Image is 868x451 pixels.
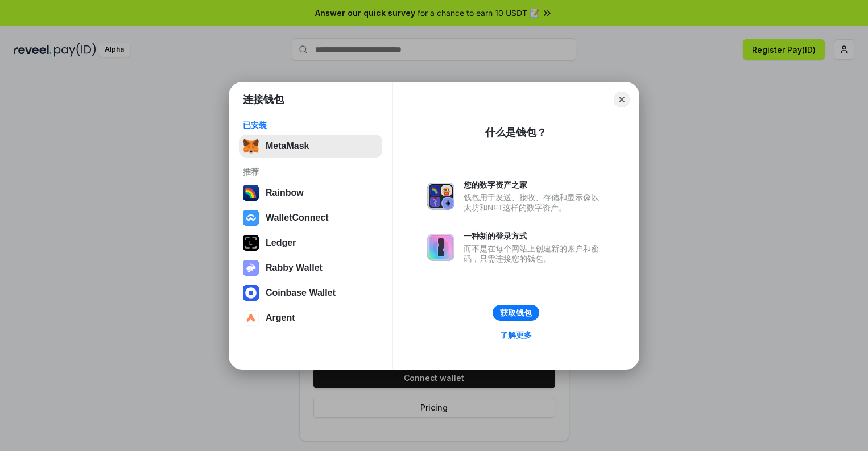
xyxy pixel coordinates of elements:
h1: 连接钱包 [243,93,284,106]
div: Coinbase Wallet [266,288,336,298]
button: Ledger [239,231,382,254]
a: 了解更多 [493,328,539,342]
div: 已安装 [243,120,379,130]
img: svg+xml,%3Csvg%20width%3D%2228%22%20height%3D%2228%22%20viewBox%3D%220%200%2028%2028%22%20fill%3D... [243,285,259,301]
div: Rabby Wallet [266,263,323,273]
div: Ledger [266,238,296,248]
div: 了解更多 [500,330,532,340]
img: svg+xml,%3Csvg%20width%3D%22120%22%20height%3D%22120%22%20viewBox%3D%220%200%20120%20120%22%20fil... [243,185,259,201]
button: Rabby Wallet [239,256,382,279]
div: 一种新的登录方式 [464,231,605,241]
button: Close [614,92,630,107]
div: 什么是钱包？ [485,126,547,139]
img: svg+xml,%3Csvg%20xmlns%3D%22http%3A%2F%2Fwww.w3.org%2F2000%2Fsvg%22%20fill%3D%22none%22%20viewBox... [243,260,259,276]
button: MetaMask [239,135,382,158]
button: 获取钱包 [493,305,539,321]
img: svg+xml,%3Csvg%20width%3D%2228%22%20height%3D%2228%22%20viewBox%3D%220%200%2028%2028%22%20fill%3D... [243,210,259,226]
div: 而不是在每个网站上创建新的账户和密码，只需连接您的钱包。 [464,243,605,264]
button: Rainbow [239,181,382,204]
div: 推荐 [243,167,379,177]
img: svg+xml,%3Csvg%20fill%3D%22none%22%20height%3D%2233%22%20viewBox%3D%220%200%2035%2033%22%20width%... [243,138,259,154]
img: svg+xml,%3Csvg%20xmlns%3D%22http%3A%2F%2Fwww.w3.org%2F2000%2Fsvg%22%20fill%3D%22none%22%20viewBox... [427,183,454,210]
div: Rainbow [266,188,304,198]
div: 您的数字资产之家 [464,180,605,190]
div: 获取钱包 [500,308,532,318]
div: MetaMask [266,141,309,151]
img: svg+xml,%3Csvg%20xmlns%3D%22http%3A%2F%2Fwww.w3.org%2F2000%2Fsvg%22%20fill%3D%22none%22%20viewBox... [427,234,454,261]
button: Argent [239,307,382,329]
button: WalletConnect [239,206,382,229]
div: Argent [266,313,295,323]
img: svg+xml,%3Csvg%20xmlns%3D%22http%3A%2F%2Fwww.w3.org%2F2000%2Fsvg%22%20width%3D%2228%22%20height%3... [243,235,259,251]
button: Coinbase Wallet [239,282,382,304]
div: 钱包用于发送、接收、存储和显示像以太坊和NFT这样的数字资产。 [464,192,605,213]
img: svg+xml,%3Csvg%20width%3D%2228%22%20height%3D%2228%22%20viewBox%3D%220%200%2028%2028%22%20fill%3D... [243,310,259,326]
div: WalletConnect [266,213,329,223]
